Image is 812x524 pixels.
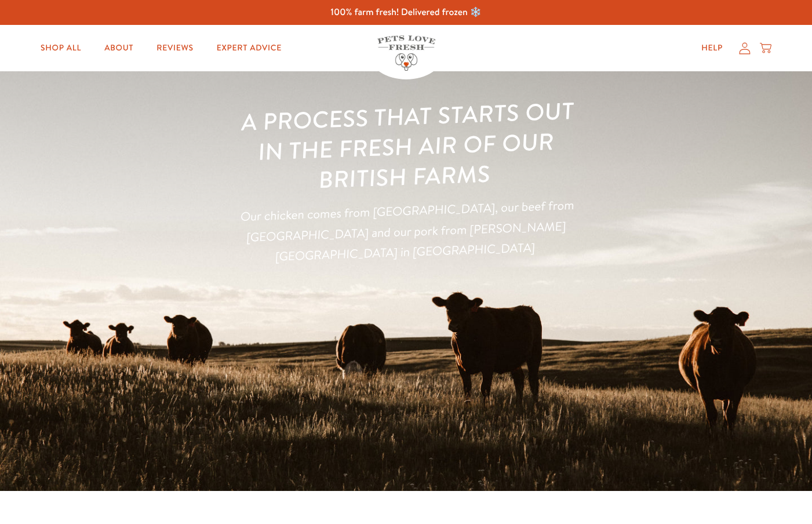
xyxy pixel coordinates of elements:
[147,37,202,60] a: Reviews
[207,37,291,60] a: Expert Advice
[377,35,435,71] img: Pets Love Fresh
[236,95,575,197] h1: A process that starts out in the fresh air of our British farms
[31,37,90,60] a: Shop All
[95,37,143,60] a: About
[238,195,575,268] p: Our chicken comes from [GEOGRAPHIC_DATA], our beef from [GEOGRAPHIC_DATA] and our pork from [PERS...
[692,37,732,60] a: Help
